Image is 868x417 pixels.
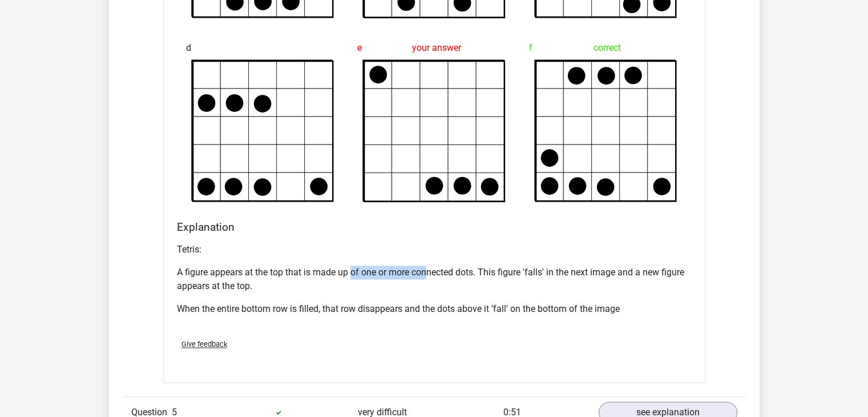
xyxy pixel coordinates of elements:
[357,37,511,59] div: your answer
[181,340,227,348] span: Give feedback
[177,266,692,293] p: A figure appears at the top that is made up of one or more connected dots. This figure 'falls' in...
[177,243,692,256] p: Tetris:
[177,220,692,234] h4: Explanation
[357,37,362,59] span: e
[177,302,692,316] p: When the entire bottom row is filled, that row disappears and the dots above it 'fall' on the bot...
[529,37,532,59] span: f
[529,37,683,59] div: correct
[186,37,191,59] span: d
